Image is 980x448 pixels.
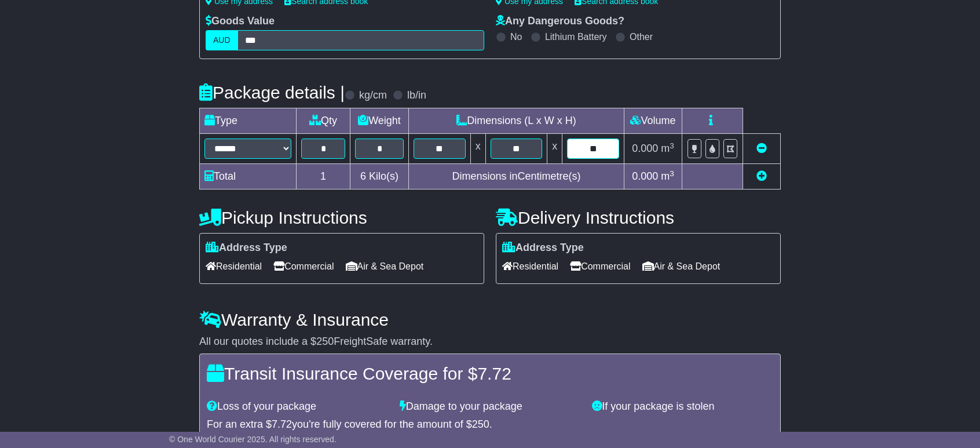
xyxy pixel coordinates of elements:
label: AUD [206,30,238,50]
td: 1 [297,164,350,190]
td: Dimensions (L x W x H) [408,108,624,134]
label: No [510,31,522,42]
a: Remove this item [756,143,767,154]
td: Total [200,164,297,190]
label: Address Type [206,242,287,254]
span: m [661,170,674,182]
a: Add new item [756,170,767,182]
div: All our quotes include a $ FreightSafe warranty. [199,336,781,348]
td: Kilo(s) [350,164,409,190]
td: Type [200,108,297,134]
td: Volume [624,108,682,134]
div: If your package is stolen [586,400,779,413]
div: Loss of your package [201,400,394,413]
sup: 3 [670,141,674,150]
td: x [547,134,562,164]
sup: 3 [670,169,674,178]
h4: Warranty & Insurance [199,310,781,329]
span: Commercial [273,257,334,275]
label: Lithium Battery [545,31,607,42]
label: Goods Value [206,15,275,28]
td: Weight [350,108,409,134]
span: Air & Sea Depot [346,257,424,275]
div: Damage to your package [394,400,587,413]
label: Address Type [502,242,584,254]
span: 250 [316,336,334,347]
label: lb/in [407,89,426,102]
td: Qty [297,108,350,134]
label: kg/cm [359,89,387,102]
span: © One World Courier 2025. All rights reserved. [169,435,337,444]
span: Air & Sea Depot [642,257,721,275]
td: Dimensions in Centimetre(s) [408,164,624,190]
span: 7.72 [272,418,292,430]
h4: Package details | [199,83,345,102]
h4: Pickup Instructions [199,208,484,227]
div: For an extra $ you're fully covered for the amount of $ . [207,418,773,431]
span: Residential [502,257,558,275]
span: 0.000 [632,170,658,182]
span: 250 [472,418,489,430]
td: x [470,134,485,164]
span: 7.72 [477,364,511,383]
span: Residential [206,257,262,275]
h4: Transit Insurance Coverage for $ [207,364,773,383]
label: Other [630,31,653,42]
span: m [661,143,674,154]
h4: Delivery Instructions [496,208,781,227]
label: Any Dangerous Goods? [496,15,624,28]
span: 0.000 [632,143,658,154]
span: 6 [360,170,366,182]
span: Commercial [570,257,630,275]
